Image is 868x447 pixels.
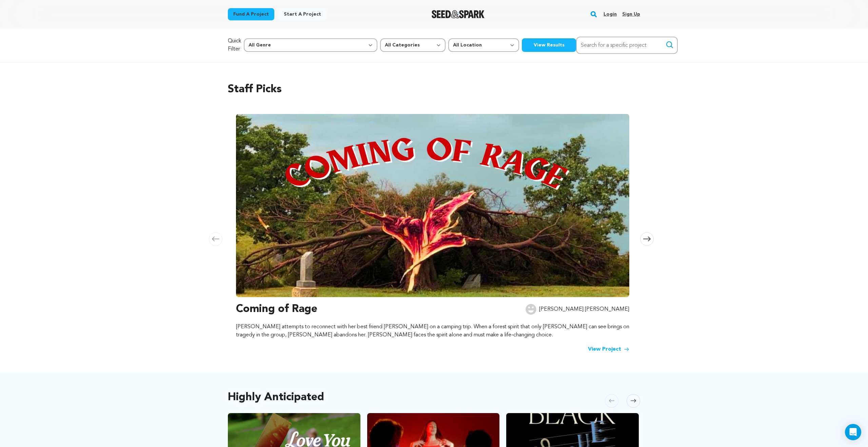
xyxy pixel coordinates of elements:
input: Search for a specific project [576,37,678,54]
button: View Results [522,38,576,52]
h2: Staff Picks [228,81,640,98]
img: Coming of Rage image [236,114,629,297]
a: View Project [588,345,629,353]
img: Seed&Spark Logo Dark Mode [432,10,485,18]
a: Seed&Spark Homepage [432,10,485,18]
img: user.png [526,304,536,315]
p: [PERSON_NAME] [PERSON_NAME] [539,305,629,313]
a: Login [604,9,617,20]
h2: Highly Anticipated [228,393,324,402]
p: [PERSON_NAME] attempts to reconnect with her best friend [PERSON_NAME] on a camping trip. When a ... [236,323,629,339]
a: Sign up [622,9,640,20]
p: Quick Filter [228,37,241,53]
div: Open Intercom Messenger [845,424,861,440]
a: Fund a project [228,8,274,20]
a: Start a project [278,8,327,20]
h3: Coming of Rage [236,301,317,317]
